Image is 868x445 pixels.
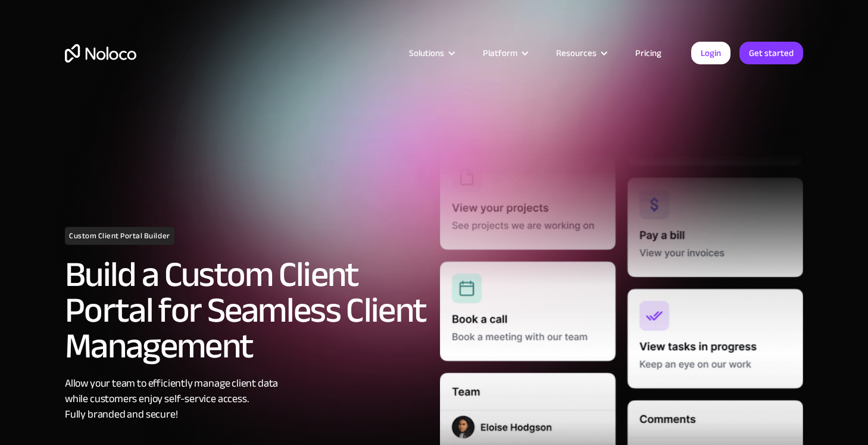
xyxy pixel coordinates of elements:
[556,45,597,61] div: Resources
[541,45,620,61] div: Resources
[483,45,517,61] div: Platform
[65,227,174,245] h1: Custom Client Portal Builder
[739,42,803,64] a: Get started
[409,45,444,61] div: Solutions
[65,44,136,63] a: home
[620,45,676,61] a: Pricing
[691,42,730,64] a: Login
[65,257,428,364] h2: Build a Custom Client Portal for Seamless Client Management
[468,45,541,61] div: Platform
[65,376,428,422] div: Allow your team to efficiently manage client data while customers enjoy self-service access. Full...
[394,45,468,61] div: Solutions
